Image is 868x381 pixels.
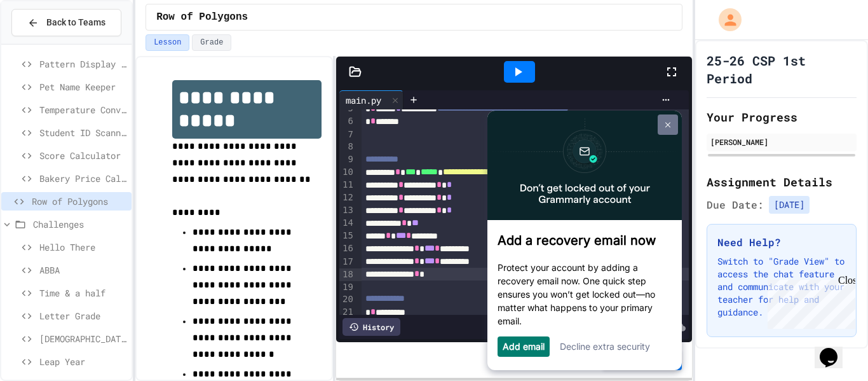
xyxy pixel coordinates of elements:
[339,153,355,166] div: 9
[46,16,105,29] span: Back to Teams
[11,9,121,36] button: Back to Teams
[763,275,855,329] iframe: chat widget
[156,10,248,25] span: Row of Polygons
[17,122,191,137] h3: Add a recovery email now
[339,268,355,281] div: 18
[339,102,355,115] div: 5
[39,80,126,94] span: Pet Name Keeper
[22,230,64,241] a: Add email
[339,166,355,179] div: 10
[39,332,126,345] span: [DEMOGRAPHIC_DATA] Senator Eligibility
[39,103,126,116] span: Temperature Converter
[339,94,388,107] div: main.py
[39,286,126,300] span: Time & a half
[17,150,191,217] p: Protect your account by adding a recovery email now. One quick step ensures you won’t get locked ...
[707,173,857,191] h2: Assignment Details
[717,235,846,250] h3: Need Help?
[339,230,355,242] div: 15
[39,149,126,162] span: Score Calculator
[339,242,355,255] div: 16
[79,230,170,241] a: Decline extra security
[707,52,857,87] h1: 25-26 CSP 1st Period
[339,179,355,191] div: 11
[339,256,355,268] div: 17
[39,355,126,368] span: Leap Year
[32,195,126,208] span: Row of Polygons
[815,330,855,368] iframe: chat widget
[39,309,126,322] span: Letter Grade
[33,218,126,231] span: Challenges
[339,281,355,294] div: 19
[39,240,126,254] span: Hello There
[339,90,403,109] div: main.py
[39,126,126,139] span: Student ID Scanner
[339,204,355,217] div: 13
[342,318,400,336] div: History
[39,57,126,71] span: Pattern Display Challenge
[185,11,190,17] img: close_x_white.png
[707,108,857,126] h2: Your Progress
[339,191,355,204] div: 12
[339,217,355,230] div: 14
[7,8,201,109] img: 306x160%20%282%29.png
[39,263,126,277] span: ABBA
[339,306,355,319] div: 21
[5,5,88,81] div: Chat with us now!Close
[710,136,853,148] div: [PERSON_NAME]
[705,5,745,34] div: My Account
[339,128,355,141] div: 7
[339,141,355,153] div: 8
[39,172,126,185] span: Bakery Price Calculator
[339,293,355,306] div: 20
[192,34,231,51] button: Grade
[707,197,764,212] span: Due Date:
[339,115,355,128] div: 6
[717,255,846,319] p: Switch to "Grade View" to access the chat feature and communicate with your teacher for help and ...
[769,196,810,214] span: [DATE]
[146,34,189,51] button: Lesson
